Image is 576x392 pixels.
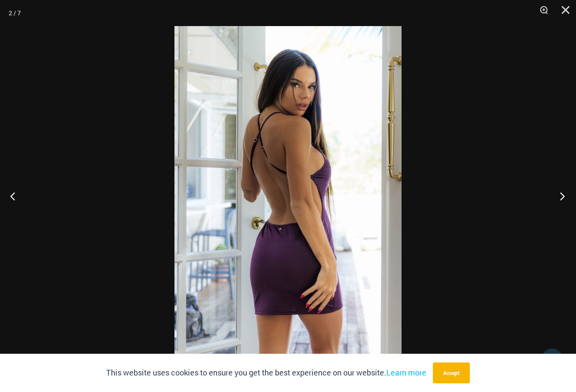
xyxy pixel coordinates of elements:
button: Next [543,174,576,218]
p: This website uses cookies to ensure you get the best experience on our website. [106,366,426,379]
div: 2 / 7 [9,7,21,20]
a: Learn more [386,367,426,378]
img: Delta Purple 5612 Dress 03 [174,26,402,366]
button: Accept [433,362,470,383]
